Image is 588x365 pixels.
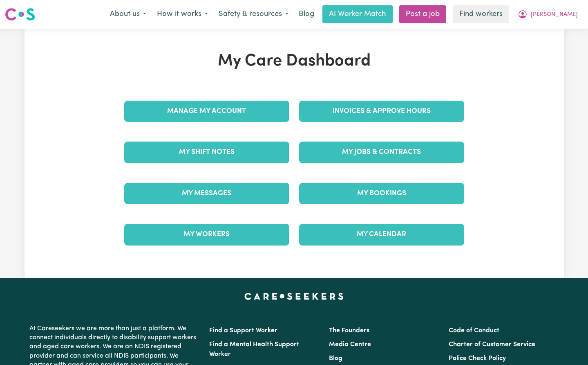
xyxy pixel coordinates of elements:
a: My Shift Notes [124,142,289,163]
a: Media Centre [329,341,371,348]
a: Find workers [453,5,509,23]
button: About us [105,6,152,23]
button: My Account [512,6,583,23]
h1: My Care Dashboard [119,52,469,71]
a: Careseekers logo [5,5,35,24]
a: The Founders [329,327,369,334]
iframe: Close message [513,313,529,329]
a: My Bookings [299,183,464,204]
a: AI Worker Match [322,5,393,23]
button: Safety & resources [213,6,294,23]
a: My Workers [124,224,289,245]
a: Police Check Policy [449,355,506,362]
a: My Calendar [299,224,464,245]
a: Invoices & Approve Hours [299,101,464,122]
a: Careseekers home page [244,293,344,300]
iframe: Button to launch messaging window [555,332,581,358]
a: My Messages [124,183,289,204]
a: My Jobs & Contracts [299,142,464,163]
span: [PERSON_NAME] [531,10,578,19]
a: Charter of Customer Service [449,341,535,348]
img: Careseekers logo [5,7,35,22]
a: Find a Support Worker [209,327,277,334]
button: How it works [152,6,213,23]
a: Code of Conduct [449,327,499,334]
a: Manage My Account [124,101,289,122]
a: Find a Mental Health Support Worker [209,341,299,358]
a: Blog [294,5,319,23]
a: Blog [329,355,342,362]
a: Post a job [399,5,446,23]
